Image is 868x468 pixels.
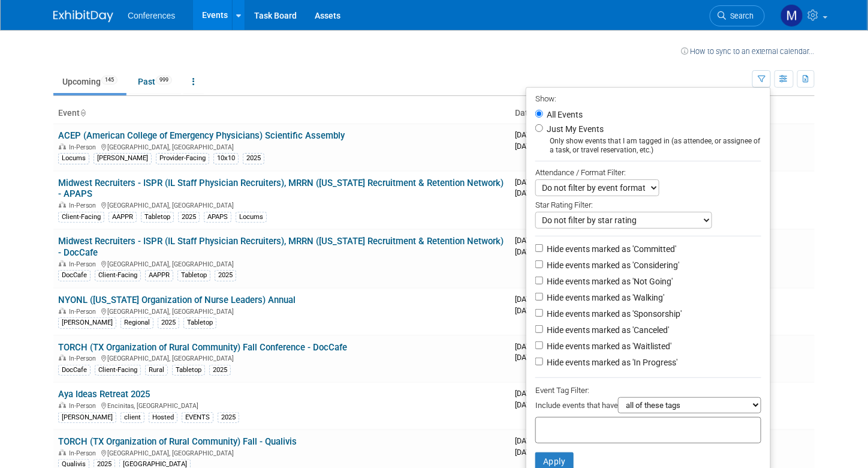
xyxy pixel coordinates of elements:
span: [DATE] [515,353,549,362]
a: Midwest Recruiters - ISPR (IL Staff Physician Recruiters), MRRN ([US_STATE] Recruitment & Retenti... [58,178,504,200]
div: DocCafe [58,270,91,281]
div: Locums [236,212,267,223]
label: Hide events marked as 'Considering' [544,259,679,271]
a: ACEP (American College of Emergency Physicians) Scientific Assembly [58,130,345,141]
img: In-Person Event [59,449,66,455]
div: 2025 [209,365,231,376]
span: [DATE] [515,306,549,315]
div: Include events that have [535,397,761,417]
img: In-Person Event [59,143,66,149]
div: Only show events that I am tagged in (as attendee, or assignee of a task, or travel reservation, ... [535,137,761,155]
label: Hide events marked as 'Not Going' [544,275,673,287]
div: [PERSON_NAME] [94,153,152,164]
div: client [120,412,144,423]
span: In-Person [69,402,100,410]
a: TORCH (TX Organization of Rural Community) Fall Conference - DocCafe [58,342,347,353]
span: [DATE] [515,400,551,409]
span: [DATE] [515,178,551,187]
div: Tabletop [172,365,205,376]
a: Midwest Recruiters - ISPR (IL Staff Physician Recruiters), MRRN ([US_STATE] Recruitment & Retenti... [58,236,504,258]
a: Aya Ideas Retreat 2025 [58,389,150,400]
label: Hide events marked as 'Waitlisted' [544,340,671,352]
img: ExhibitDay [53,10,113,22]
label: Hide events marked as 'Sponsorship' [544,308,682,320]
span: 999 [156,76,172,85]
div: Tabletop [141,212,174,223]
label: Hide events marked as 'Committed' [544,243,676,255]
div: 2025 [178,212,200,223]
div: Locums [58,153,89,164]
a: NYONL ([US_STATE] Organization of Nurse Leaders) Annual [58,295,296,305]
span: [DATE] [515,448,549,457]
div: Hosted [149,412,177,423]
div: [PERSON_NAME] [58,317,116,328]
a: Past999 [129,70,181,93]
div: [GEOGRAPHIC_DATA], [GEOGRAPHIC_DATA] [58,142,505,151]
div: EVENTS [182,412,213,423]
span: [DATE] [515,342,555,351]
div: [GEOGRAPHIC_DATA], [GEOGRAPHIC_DATA] [58,448,505,457]
div: Provider-Facing [156,153,209,164]
div: [PERSON_NAME] [58,412,116,423]
span: In-Person [69,355,100,362]
div: APAPS [204,212,231,223]
div: Tabletop [177,270,210,281]
div: Attendance / Format Filter: [535,166,761,179]
label: Hide events marked as 'Walking' [544,292,664,304]
div: AAPPR [145,270,173,281]
img: In-Person Event [59,202,66,208]
span: In-Person [69,202,100,209]
a: Sort by Event Name [80,108,86,118]
div: 2025 [158,317,179,328]
div: Client-Facing [95,270,141,281]
span: In-Person [69,260,100,268]
div: Tabletop [183,317,216,328]
span: In-Person [69,449,100,457]
span: [DATE] [515,236,553,245]
div: 2025 [215,270,236,281]
div: Show: [535,91,761,106]
span: [DATE] [515,389,555,398]
img: In-Person Event [59,308,66,314]
label: Hide events marked as 'In Progress' [544,356,677,368]
div: [GEOGRAPHIC_DATA], [GEOGRAPHIC_DATA] [58,306,505,316]
a: Search [710,5,765,26]
img: In-Person Event [59,402,66,408]
div: Encinitas, [GEOGRAPHIC_DATA] [58,400,505,410]
label: All Events [544,110,583,119]
div: 2025 [243,153,264,164]
span: [DATE] [515,436,555,445]
div: [GEOGRAPHIC_DATA], [GEOGRAPHIC_DATA] [58,353,505,362]
div: Rural [145,365,168,376]
div: 2025 [218,412,239,423]
div: DocCafe [58,365,91,376]
th: Event [53,103,510,124]
label: Just My Events [544,123,604,135]
a: TORCH (TX Organization of Rural Community) Fall - Qualivis [58,436,297,447]
span: In-Person [69,308,100,316]
div: [GEOGRAPHIC_DATA], [GEOGRAPHIC_DATA] [58,259,505,268]
div: Event Tag Filter: [535,383,761,397]
span: [DATE] [515,142,549,151]
span: Search [726,11,754,20]
span: [DATE] [515,130,551,139]
img: In-Person Event [59,260,66,266]
div: [GEOGRAPHIC_DATA], [GEOGRAPHIC_DATA] [58,200,505,209]
span: [DATE] [515,188,549,197]
label: Hide events marked as 'Canceled' [544,324,669,336]
div: 10x10 [213,153,239,164]
span: 145 [101,76,117,85]
a: Upcoming145 [53,70,126,93]
div: Client-Facing [58,212,104,223]
a: How to sync to an external calendar... [681,47,815,56]
span: [DATE] [515,247,549,256]
th: Dates [510,103,662,124]
span: [DATE] [515,295,553,304]
div: Regional [120,317,153,328]
img: Maddie Cummings [780,4,803,27]
div: Client-Facing [95,365,141,376]
span: Conferences [128,11,175,20]
div: AAPPR [108,212,137,223]
img: In-Person Event [59,355,66,361]
div: Star Rating Filter: [535,196,761,212]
